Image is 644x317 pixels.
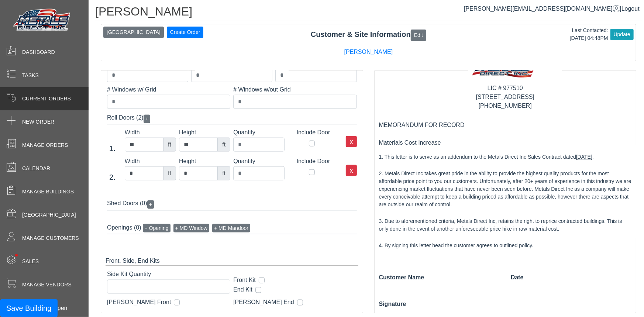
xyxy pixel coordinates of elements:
a: [PERSON_NAME][EMAIL_ADDRESS][DOMAIN_NAME] [464,6,620,12]
label: # Windows w/out Grid [233,85,357,94]
div: ft [163,138,176,152]
span: Manage Buildings [22,188,74,196]
img: Metals Direct Inc Logo [11,7,74,34]
div: LIC # 977510 [STREET_ADDRESS] [PHONE_NUMBER] [379,84,632,110]
label: Front Kit [233,276,255,285]
h1: [PERSON_NAME] [95,4,642,21]
div: Front, Side, End Kits [106,256,358,266]
label: Quantity [233,128,285,137]
label: Height [179,128,230,137]
label: Height [179,157,230,166]
div: MEMORANDUM FOR RECORD [379,121,632,130]
span: Current Orders [22,95,71,103]
span: [GEOGRAPHIC_DATA] [22,211,76,219]
span: Logout [621,6,640,12]
button: + [147,200,154,209]
button: [GEOGRAPHIC_DATA] [103,27,164,38]
label: [PERSON_NAME] End [233,298,294,307]
label: [PERSON_NAME] Front [107,298,171,307]
div: ft [217,138,230,152]
button: Create Order [167,27,204,38]
label: Width [125,157,176,166]
button: x [346,136,357,147]
button: Edit [411,30,426,41]
button: x [346,165,357,176]
label: Width [125,128,176,137]
p: 2. Metals Direct Inc takes great pride in the ability to provide the highest quality products for... [379,170,632,209]
div: Openings (0) [107,223,357,234]
div: Date [511,273,631,282]
label: End Kit [233,286,252,294]
button: + [144,115,150,123]
button: + MD Window [173,224,210,232]
div: Customer Name [379,273,500,282]
div: Shed Doors (0) [107,197,357,211]
span: New Order [22,118,54,126]
label: Include Door [287,157,339,166]
span: • [7,243,26,267]
div: Last Contacted: [DATE] 04:48PM [570,27,608,42]
span: Dashboard [22,48,55,56]
label: Side Kit Quantity [107,270,227,279]
span: Tasks [22,72,39,79]
button: + Opening [143,224,171,232]
span: Manage Orders [22,141,68,149]
div: Roll Doors (2) [107,112,357,125]
span: Calendar [22,165,50,172]
div: Signature [379,300,500,309]
div: ft [217,166,230,180]
a: [PERSON_NAME] [344,49,393,55]
button: + MD Mandoor [212,224,250,232]
div: | [464,4,640,13]
label: # Windows w/ Grid [107,85,230,94]
div: ft [163,166,176,180]
label: Include Door [287,128,339,137]
div: Materials Cost Increase [379,138,632,147]
div: Customer & Site Information [101,29,636,41]
p: 1. This letter is to serve as an addendum to the Metals Direct Inc Sales Contract dated . [379,153,632,161]
span: Manage Vendors [22,281,72,289]
p: 4. By signing this letter head the customer agrees to outlined policy. [379,242,632,249]
span: Manage Customers [22,234,79,242]
p: 3. Due to aforementioned criteria, Metals Direct Inc, retains the right to reprice contracted bui... [379,217,632,233]
span: [DATE] [576,154,592,160]
div: 1. [103,143,122,154]
label: Quantity [233,157,285,166]
div: 2. [103,172,122,183]
span: Sales [22,258,39,265]
button: Update [610,29,634,40]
